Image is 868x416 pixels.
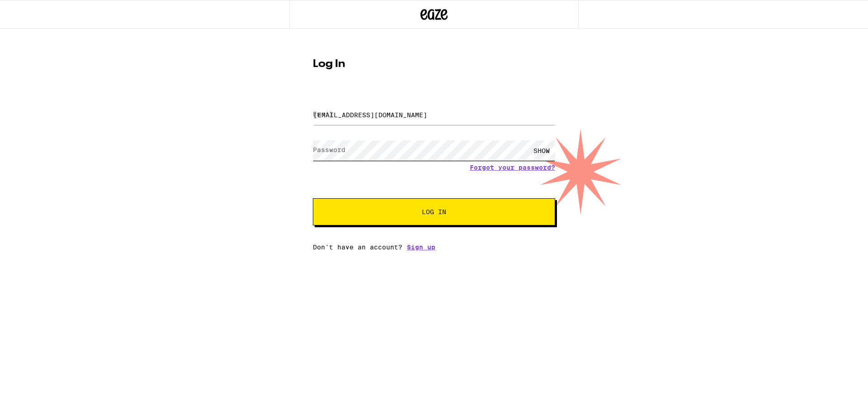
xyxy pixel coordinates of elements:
button: Log In [313,198,555,225]
label: Password [313,146,345,153]
label: Email [313,110,333,118]
div: Don't have an account? [313,244,555,251]
span: Log In [422,209,446,215]
input: Email [313,105,555,125]
a: Forgot your password? [470,164,555,171]
a: Sign up [407,244,435,251]
div: SHOW [528,140,555,161]
h1: Log In [313,59,555,70]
